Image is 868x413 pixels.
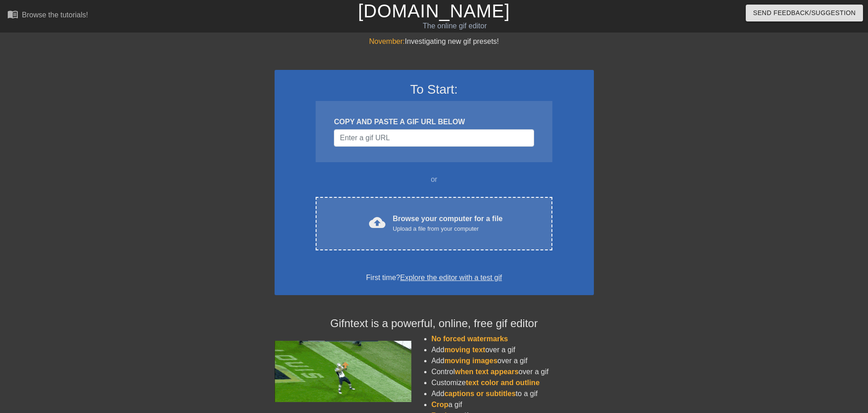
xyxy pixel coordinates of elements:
[7,9,88,23] a: Browse the tutorials!
[334,116,534,127] div: COPY AND PASTE A GIF URL BELOW
[431,377,594,388] li: Customize
[298,174,570,185] div: or
[753,7,856,19] span: Send Feedback/Suggestion
[294,21,615,32] div: The online gif editor
[358,1,510,21] a: [DOMAIN_NAME]
[7,9,18,20] span: menu_book
[275,36,594,47] div: Investigating new gif presets!
[393,224,503,233] div: Upload a file from your computer
[334,129,534,147] input: Username
[286,82,582,97] h3: To Start:
[393,213,503,233] div: Browse your computer for a file
[746,5,863,21] button: Send Feedback/Suggestion
[22,11,88,19] div: Browse the tutorials!
[444,357,497,365] span: moving images
[431,401,448,408] span: Crop
[444,346,485,354] span: moving text
[275,317,594,330] h4: Gifntext is a powerful, online, free gif editor
[369,214,385,231] span: cloud_upload
[431,388,594,399] li: Add to a gif
[431,399,594,410] li: a gif
[431,335,508,343] span: No forced watermarks
[466,379,540,387] span: text color and outline
[455,368,519,376] span: when text appears
[431,366,594,377] li: Control over a gif
[275,341,411,402] img: football_small.gif
[444,390,515,397] span: captions or subtitles
[431,344,594,355] li: Add over a gif
[286,272,582,283] div: First time?
[400,274,502,281] a: Explore the editor with a test gif
[369,37,405,45] span: November:
[431,355,594,366] li: Add over a gif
